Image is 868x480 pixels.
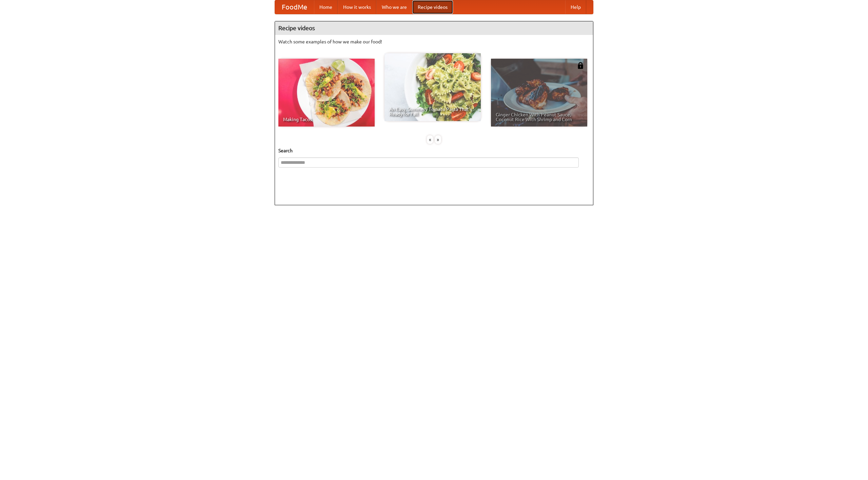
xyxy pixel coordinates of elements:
h5: Search [278,147,590,154]
a: Who we are [376,0,412,14]
a: Help [565,0,586,14]
a: Home [314,0,338,14]
div: » [435,135,441,144]
a: FoodMe [275,0,314,14]
span: Making Tacos [283,117,370,122]
img: 483408.png [577,62,584,69]
a: An Easy, Summery Tomato Pasta That's Ready for Fall [384,53,481,121]
span: An Easy, Summery Tomato Pasta That's Ready for Fall [389,107,476,116]
div: « [427,135,433,144]
a: Recipe videos [412,0,453,14]
a: Making Tacos [278,59,375,127]
p: Watch some examples of how we make our food! [278,38,590,45]
h4: Recipe videos [275,21,593,35]
a: How it works [338,0,376,14]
